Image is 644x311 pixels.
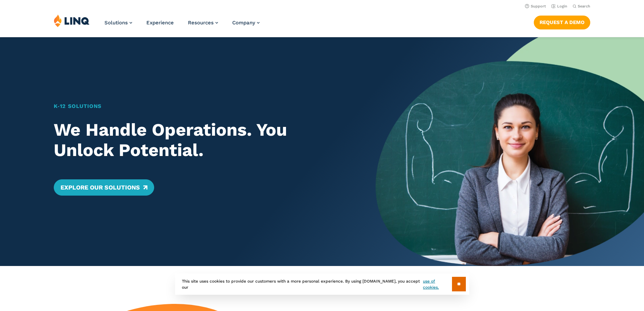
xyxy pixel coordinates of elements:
[104,20,132,26] a: Solutions
[104,20,128,26] span: Solutions
[534,16,590,29] a: Request a Demo
[188,20,218,26] a: Resources
[54,102,350,110] h1: K‑12 Solutions
[104,14,260,37] nav: Primary Navigation
[188,20,214,26] span: Resources
[146,20,174,26] a: Experience
[551,4,567,8] a: Login
[376,37,644,266] img: Home Banner
[54,179,154,196] a: Explore Our Solutions
[232,20,255,26] span: Company
[232,20,260,26] a: Company
[525,4,546,8] a: Support
[534,14,590,29] nav: Button Navigation
[423,278,452,290] a: use of cookies.
[54,120,350,160] h2: We Handle Operations. You Unlock Potential.
[54,14,90,27] img: LINQ | K‑12 Software
[578,4,590,8] span: Search
[175,273,469,295] div: This site uses cookies to provide our customers with a more personal experience. By using [DOMAIN...
[573,4,590,9] button: Open Search Bar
